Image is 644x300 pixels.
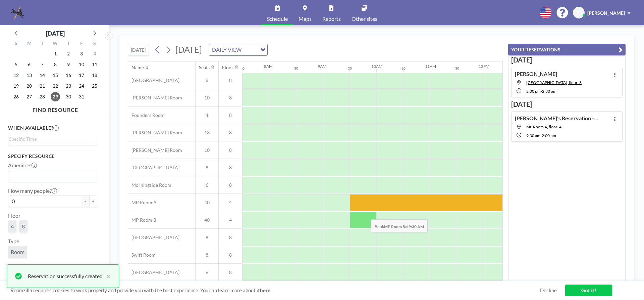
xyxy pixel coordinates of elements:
span: 8 [219,147,242,153]
span: Friday, October 17, 2025 [77,71,86,80]
span: 2:00 PM [542,133,556,138]
span: Wednesday, October 29, 2025 [51,92,60,101]
span: Monday, October 27, 2025 [24,92,34,101]
span: - [540,133,542,138]
span: 8 [219,269,242,275]
input: Search for option [9,172,93,180]
label: Floor [8,212,20,219]
span: Sunday, October 26, 2025 [11,92,21,101]
div: S [88,40,101,48]
div: F [75,40,88,48]
h3: [DATE] [511,100,623,109]
b: 9:30 AM [409,224,424,229]
div: 12PM [479,64,489,69]
span: 6 [196,77,218,83]
div: Seats [199,65,210,71]
span: MP Room B [128,217,156,223]
div: 11AM [425,64,436,69]
span: 8 [196,252,218,258]
span: 8 [219,130,242,136]
span: Thursday, October 30, 2025 [64,92,73,101]
span: Tuesday, October 14, 2025 [38,71,47,80]
div: W [49,40,62,48]
span: [PERSON_NAME] [587,10,625,16]
a: Decline [540,287,557,294]
span: Room [11,249,24,255]
span: Swift Room [128,252,156,258]
div: T [62,40,75,48]
span: 13 [196,130,218,136]
span: Monday, October 20, 2025 [24,81,34,91]
button: close [103,272,111,280]
span: 4 [196,112,218,118]
div: 30 [294,66,298,71]
span: Friday, October 31, 2025 [77,92,86,101]
label: Type [8,238,19,245]
h3: [DATE] [511,56,623,64]
span: Monday, October 13, 2025 [24,71,34,80]
span: Thursday, October 9, 2025 [64,60,73,69]
span: West End Room, floor: 8 [526,80,582,85]
span: Roomzilla requires cookies to work properly and provide you with the best experience. You can lea... [10,287,540,294]
span: [GEOGRAPHIC_DATA] [128,165,179,171]
button: YOUR RESERVATIONS [508,44,626,55]
span: Sunday, October 19, 2025 [11,81,21,91]
span: 8 [219,77,242,83]
span: JG [576,10,582,16]
img: organization-logo [11,6,24,19]
span: Thursday, October 23, 2025 [64,81,73,91]
button: [DATE] [128,44,149,56]
span: Tuesday, October 7, 2025 [38,60,47,69]
span: 8 [219,182,242,188]
span: Schedule [267,16,288,22]
span: 8 [22,223,25,230]
span: Thursday, October 16, 2025 [64,71,73,80]
b: MP Room B [384,224,405,229]
span: Saturday, October 18, 2025 [90,71,99,80]
div: Name [131,65,144,71]
span: 8 [219,234,242,241]
a: Got it! [565,285,612,296]
div: 30 [240,66,245,71]
span: 4 [219,217,242,223]
span: Friday, October 10, 2025 [77,60,86,69]
span: 8 [219,95,242,101]
div: 10AM [371,64,382,69]
span: 2:30 PM [542,89,556,94]
span: 8 [196,165,218,171]
button: - [81,196,89,207]
span: [DATE] [175,44,202,54]
h4: [PERSON_NAME] [515,71,557,77]
span: Tuesday, October 21, 2025 [38,81,47,91]
span: Wednesday, October 22, 2025 [51,81,60,91]
div: Search for option [8,170,97,182]
div: 9AM [318,64,326,69]
span: 4 [219,200,242,206]
span: Wednesday, October 1, 2025 [51,49,60,58]
span: 10 [196,95,218,101]
span: 4 [11,223,14,230]
span: Wednesday, October 15, 2025 [51,71,60,80]
span: 10 [196,147,218,153]
span: Wednesday, October 8, 2025 [51,60,60,69]
div: Reservation successfully created [28,272,103,280]
span: 40 [196,217,218,223]
span: Thursday, October 2, 2025 [64,49,73,58]
span: [GEOGRAPHIC_DATA] [128,269,179,275]
input: Search for option [9,135,93,143]
button: + [89,196,97,207]
span: Sunday, October 12, 2025 [11,71,21,80]
span: 8 [219,112,242,118]
span: 9:30 AM [526,133,540,138]
span: [GEOGRAPHIC_DATA] [128,234,179,241]
span: Friday, October 24, 2025 [77,81,86,91]
span: Friday, October 3, 2025 [77,49,86,58]
span: [GEOGRAPHIC_DATA] [128,77,179,83]
div: 30 [348,66,352,71]
span: 2:00 PM [526,89,541,94]
span: 8 [196,234,218,241]
label: Amenities [8,162,37,169]
span: Morningside Room [128,182,171,188]
input: Search for option [244,45,256,54]
div: M [23,40,36,48]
